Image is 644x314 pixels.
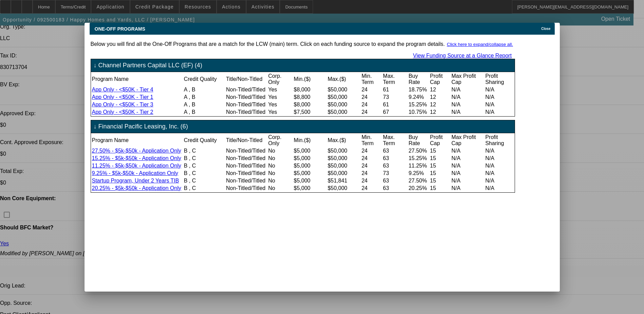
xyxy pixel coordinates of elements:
td: Program Name [92,73,183,86]
td: 12 [430,101,450,108]
td: 15 [430,170,450,177]
a: 15.25% - $5k-$50k - Application Only [92,155,181,161]
td: Max. Term [383,134,407,147]
a: App Only - <$50K - Tier 3 [92,102,153,107]
td: Title/Non-Titled [226,73,267,86]
td: $5,000 [293,177,327,184]
td: $5,000 [293,155,327,162]
td: No [268,155,293,162]
td: 15.25% [408,155,429,162]
td: N/A [485,155,514,162]
span: C [192,148,196,154]
td: Non-Titled/Titled [226,101,267,108]
span: , [189,87,190,92]
td: Buy Rate [408,73,429,86]
td: 12 [430,109,450,116]
td: Non-Titled/Titled [226,162,267,169]
td: Profit Cap [430,134,450,147]
td: N/A [451,162,484,169]
td: N/A [485,177,514,184]
span: , [189,155,190,161]
td: $8,800 [293,94,327,101]
td: Yes [268,109,293,116]
td: Profit Sharing [485,73,514,86]
td: N/A [485,101,514,108]
span: B [192,102,196,107]
td: Max. Term [383,73,407,86]
td: Min.($) [293,134,327,147]
td: N/A [451,170,484,177]
td: Max.($) [327,134,361,147]
span: C [192,163,196,169]
td: 27.50% [408,147,429,154]
td: N/A [485,162,514,169]
td: 61 [383,101,407,108]
td: 24 [361,162,382,169]
td: Non-Titled/Titled [226,94,267,101]
td: Program Name [92,134,183,147]
td: Max.($) [327,73,361,86]
span: B [184,163,187,169]
td: $7,500 [293,109,327,116]
td: 12 [430,94,450,101]
span: B [184,178,187,184]
td: 24 [361,101,382,108]
td: $50,000 [327,155,361,162]
td: $50,000 [327,185,361,192]
td: $8,000 [293,86,327,93]
p: Below you will find all the One-Off Programs that are a match for the LCW (main) term. Click on e... [91,41,515,47]
td: Profit Sharing [485,134,514,147]
a: Startup Program, Under 2 Years TIB [92,178,179,184]
td: No [268,177,293,184]
span: , [189,102,190,107]
a: 9.25% - $5k-$50k - Application Only [92,170,178,176]
td: 63 [383,147,407,154]
span: B [192,87,196,92]
a: View Funding Source at a Glance Report [413,53,512,58]
td: Max Profit Cap [451,134,484,147]
span: , [189,185,190,191]
td: 24 [361,185,382,192]
td: 63 [383,162,407,169]
td: N/A [451,94,484,101]
td: 24 [361,94,382,101]
td: Yes [268,86,293,93]
a: 27.50% - $5k-$50k - Application Only [92,148,181,154]
a: App Only - <$50K - Tier 2 [92,109,153,115]
td: N/A [451,101,484,108]
td: No [268,170,293,177]
td: 9.24% [408,94,429,101]
td: Min.($) [293,73,327,86]
span: B [184,148,187,154]
span: C [192,155,196,161]
td: $50,000 [327,101,361,108]
td: N/A [485,170,514,177]
span: C [192,185,196,191]
td: 24 [361,155,382,162]
td: N/A [451,185,484,192]
span: B [192,109,196,115]
td: $50,000 [327,147,361,154]
td: $50,000 [327,86,361,93]
span: Financial Pacific Leasing, Inc. (6) [98,123,188,130]
span: ONE-OFF PROGRAMS [95,26,145,32]
td: N/A [485,86,514,93]
span: A [184,102,187,107]
span: C [192,178,196,184]
span: , [189,170,190,176]
span: A [184,87,187,92]
td: $5,000 [293,170,327,177]
td: $50,000 [327,109,361,116]
td: Corp. Only [268,73,293,86]
td: N/A [485,94,514,101]
td: Non-Titled/Titled [226,109,267,116]
td: N/A [451,86,484,93]
td: 27.50% [408,177,429,184]
td: Non-Titled/Titled [226,155,267,162]
td: N/A [485,109,514,116]
td: N/A [451,155,484,162]
td: 15 [430,155,450,162]
td: N/A [485,147,514,154]
td: Title/Non-Titled [226,134,267,147]
span: B [184,170,187,176]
